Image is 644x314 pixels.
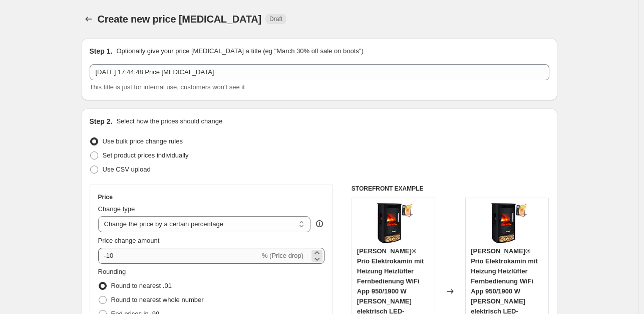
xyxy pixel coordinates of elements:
span: Round to nearest .01 [111,282,172,289]
span: Draft [269,15,282,23]
span: Round to nearest whole number [111,296,204,303]
button: Price change jobs [82,12,96,26]
h6: STOREFRONT EXAMPLE [352,185,549,193]
input: 30% off holiday sale [90,64,549,80]
img: 8170tVAtgpL_80x.jpg [487,203,527,243]
span: Set product prices individually [103,151,189,159]
img: 8170tVAtgpL_80x.jpg [373,203,413,243]
input: -15 [98,248,260,264]
p: Select how the prices should change [116,116,222,126]
span: Create new price [MEDICAL_DATA] [98,14,262,25]
span: Use bulk price change rules [103,137,183,145]
h2: Step 1. [90,46,113,56]
div: help [314,219,325,229]
span: Price change amount [98,237,160,244]
span: % (Price drop) [262,252,303,259]
span: Use CSV upload [103,166,151,173]
h3: Price [98,193,113,201]
p: Optionally give your price [MEDICAL_DATA] a title (eg "March 30% off sale on boots") [116,46,363,56]
span: Rounding [98,268,126,275]
span: Change type [98,205,135,213]
h2: Step 2. [90,116,113,126]
span: This title is just for internal use, customers won't see it [90,83,245,91]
